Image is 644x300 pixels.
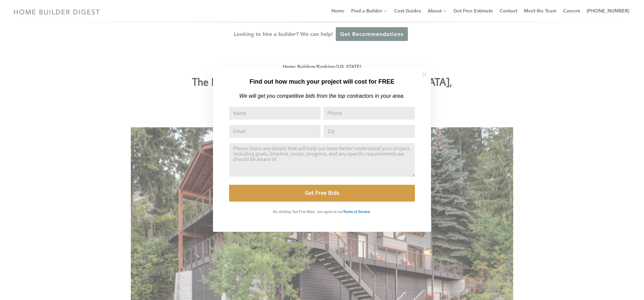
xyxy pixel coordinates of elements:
textarea: Comment or Message [229,143,415,177]
input: Email Address [229,125,321,138]
input: Name [229,107,321,120]
button: Get Free Bids [229,185,415,202]
strong: By clicking 'Get Free Bids,' you agree to our [273,210,343,214]
strong: Find out how much your project will cost for FREE [250,78,394,85]
input: Zip [323,125,415,138]
button: Close [413,63,436,86]
input: Phone [323,107,415,120]
em: We will get you competitive bids from the top contractors in your area. [239,93,405,99]
strong: . [370,210,371,214]
strong: Terms of Service [343,210,370,214]
a: Terms of Service [343,208,370,214]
